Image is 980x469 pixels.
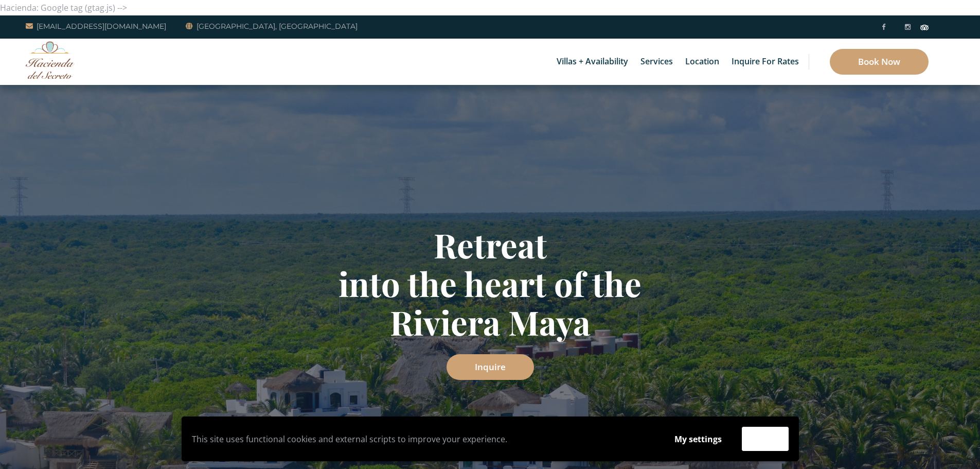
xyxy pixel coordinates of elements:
[920,25,929,30] img: Tripadvisor_logomark.svg
[680,39,724,85] a: Location
[742,427,789,451] button: Accept
[192,431,654,447] p: This site uses functional cookies and external scripts to improve your experience.
[635,39,678,85] a: Services
[189,225,791,341] h1: Retreat into the heart of the Riviera Maya
[26,20,166,32] a: [EMAIL_ADDRESS][DOMAIN_NAME]
[830,49,929,75] a: Book Now
[26,41,75,79] img: Awesome Logo
[186,20,358,32] a: [GEOGRAPHIC_DATA], [GEOGRAPHIC_DATA]
[447,354,534,380] a: Inquire
[665,427,732,451] button: My settings
[551,39,633,85] a: Villas + Availability
[726,39,804,85] a: Inquire for Rates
